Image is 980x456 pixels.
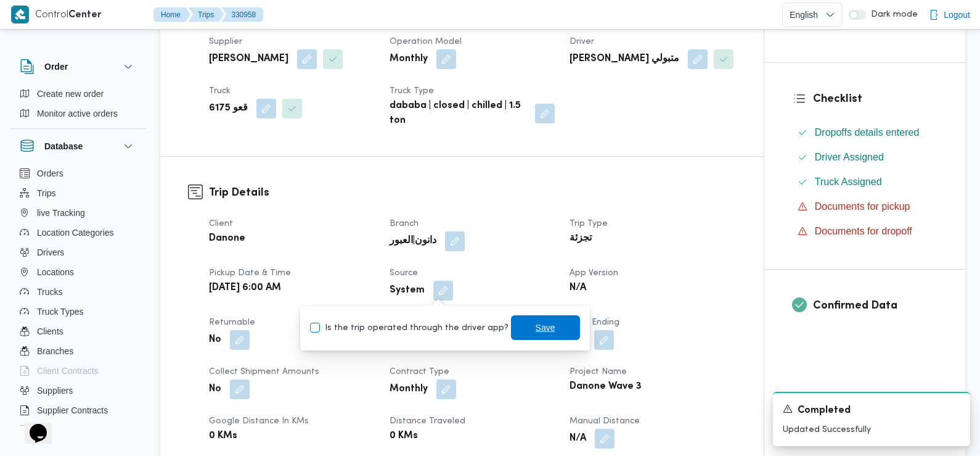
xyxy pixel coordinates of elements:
[813,297,937,314] h3: Confirmed Data
[37,205,85,220] span: live Tracking
[37,86,104,101] span: Create new order
[390,429,418,444] b: 0 KMs
[15,341,141,361] button: Branches
[793,147,937,167] button: Driver Assigned
[570,368,627,376] span: Project Name
[793,172,937,192] button: Truck Assigned
[37,403,108,418] span: Supplier Contracts
[390,234,436,249] b: دانون|العبور
[866,10,918,20] span: Dark mode
[793,197,937,217] button: Documents for pickup
[15,84,141,104] button: Create new order
[783,423,960,436] p: Updated Successfully
[390,368,449,376] span: Contract Type
[37,304,83,319] span: Truck Types
[390,269,418,277] span: Source
[44,139,83,154] h3: Database
[570,318,619,326] span: Auto Ending
[390,220,419,228] span: Branch
[15,203,141,223] button: live Tracking
[570,231,592,246] b: تجزئة
[15,400,141,420] button: Supplier Contracts
[390,87,434,95] span: Truck Type
[209,52,288,67] b: [PERSON_NAME]
[815,176,882,187] span: Truck Assigned
[209,184,736,201] h3: Trip Details
[209,231,245,246] b: Danone
[390,417,465,425] span: Distance Traveled
[390,99,527,128] b: dababa | closed | chilled | 1.5 ton
[570,220,608,228] span: Trip Type
[20,139,136,154] button: Database
[188,7,224,22] button: Trips
[15,164,141,183] button: Orders
[798,404,851,418] span: Completed
[15,282,141,302] button: Trucks
[793,222,937,241] button: Documents for dropoff
[37,284,62,299] span: Trucks
[536,320,555,335] span: Save
[570,379,642,394] b: Danone Wave 3
[20,59,136,74] button: Order
[209,417,309,425] span: Google distance in KMs
[37,344,73,359] span: Branches
[390,38,462,46] span: Operation Model
[153,7,190,22] button: Home
[570,52,679,67] b: [PERSON_NAME] متبولي
[15,302,141,321] button: Truck Types
[815,226,912,236] span: Documents for dropoff
[815,199,910,214] span: Documents for pickup
[209,38,242,46] span: Supplier
[10,84,145,128] div: Order
[37,245,64,260] span: Drivers
[944,7,970,22] span: Logout
[390,382,428,397] b: Monthly
[815,201,910,212] span: Documents for pickup
[15,262,141,282] button: Locations
[815,152,884,162] span: Driver Assigned
[390,52,428,67] b: Monthly
[37,225,114,240] span: Location Categories
[37,423,68,437] span: Devices
[209,333,221,347] b: No
[15,183,141,203] button: Trips
[815,125,920,140] span: Dropoffs details entered
[570,417,640,425] span: Manual Distance
[15,381,141,400] button: Suppliers
[390,283,425,298] b: System
[12,407,52,444] iframe: chat widget
[209,269,291,277] span: Pickup date & time
[37,166,63,181] span: Orders
[15,420,141,440] button: Devices
[815,150,884,165] span: Driver Assigned
[15,243,141,262] button: Drivers
[813,91,937,107] h3: Checklist
[10,164,145,431] div: Database
[11,6,29,23] img: X8yXhbKr1z7QwAAAABJRU5ErkJggg==
[15,361,141,381] button: Client Contracts
[209,87,231,95] span: Truck
[570,431,586,446] b: N/A
[310,321,508,336] label: Is the trip operated through the driver app?
[209,429,237,444] b: 0 KMs
[209,220,233,228] span: Client
[37,383,73,398] span: Suppliers
[44,59,68,74] h3: Order
[37,106,118,121] span: Monitor active orders
[37,324,63,339] span: Clients
[815,127,920,138] span: Dropoffs details entered
[570,38,594,46] span: Driver
[37,363,99,378] span: Client Contracts
[570,269,618,277] span: App Version
[570,281,586,296] b: N/A
[815,224,912,239] span: Documents for dropoff
[37,265,74,280] span: Locations
[815,175,882,189] span: Truck Assigned
[68,10,102,20] b: Center
[793,123,937,143] button: Dropoffs details entered
[221,7,263,22] button: 330958
[15,104,141,123] button: Monitor active orders
[209,101,248,116] b: قعو 6175
[15,321,141,341] button: Clients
